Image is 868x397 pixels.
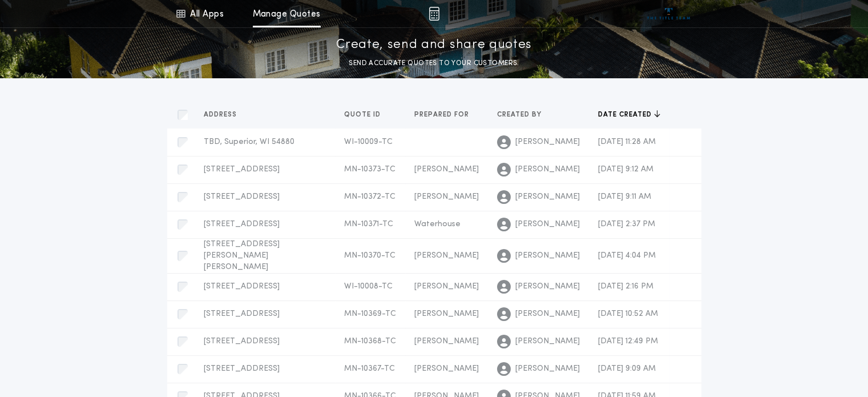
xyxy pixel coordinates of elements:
span: [PERSON_NAME] [414,251,479,260]
span: [PERSON_NAME] [515,250,580,262]
span: [DATE] 12:49 PM [598,337,658,346]
span: [PERSON_NAME] [515,281,580,292]
span: MN-10368-TC [344,337,396,346]
button: Date created [598,109,660,121]
span: [DATE] 9:12 AM [598,165,653,174]
p: Create, send and share quotes [336,36,532,54]
span: [STREET_ADDRESS] [204,165,280,174]
span: MN-10367-TC [344,364,395,373]
span: MN-10369-TC [344,310,396,318]
span: Prepared for [414,110,471,119]
span: [STREET_ADDRESS] [204,310,280,318]
span: [DATE] 9:11 AM [598,193,651,201]
span: [STREET_ADDRESS] [204,364,280,373]
span: [DATE] 2:16 PM [598,282,653,291]
span: [PERSON_NAME] [515,308,580,320]
span: [DATE] 11:28 AM [598,138,656,146]
span: Created by [497,110,544,119]
span: [DATE] 4:04 PM [598,251,656,260]
span: MN-10373-TC [344,165,395,174]
span: [DATE] 10:52 AM [598,310,658,318]
img: img [429,7,439,21]
span: [STREET_ADDRESS] [204,220,280,228]
span: [PERSON_NAME] [515,336,580,347]
span: [PERSON_NAME] [414,282,479,291]
span: [PERSON_NAME] [515,363,580,375]
p: SEND ACCURATE QUOTES TO YOUR CUSTOMERS. [349,58,519,69]
button: Quote ID [344,109,389,121]
span: Waterhouse [414,220,461,228]
button: Address [204,109,245,121]
span: [PERSON_NAME] [515,164,580,175]
span: MN-10371-TC [344,220,393,228]
span: [STREET_ADDRESS] [204,282,280,291]
span: [PERSON_NAME] [515,137,580,148]
button: Created by [497,109,550,121]
span: MN-10370-TC [344,251,395,260]
span: [STREET_ADDRESS] [204,193,280,201]
span: Address [204,110,239,119]
span: [PERSON_NAME] [414,310,479,318]
span: WI-10008-TC [344,282,393,291]
span: WI-10009-TC [344,138,393,146]
span: MN-10372-TC [344,193,395,201]
span: [PERSON_NAME] [515,191,580,203]
span: Quote ID [344,110,383,119]
span: [PERSON_NAME] [414,337,479,346]
span: [PERSON_NAME] [414,364,479,373]
span: [PERSON_NAME] [414,165,479,174]
span: [DATE] 9:09 AM [598,364,656,373]
span: [PERSON_NAME] [414,193,479,201]
span: Date created [598,110,654,119]
span: [DATE] 2:37 PM [598,220,655,228]
span: [STREET_ADDRESS] [204,337,280,346]
img: vs-icon [647,8,690,19]
span: [PERSON_NAME] [515,219,580,230]
span: [STREET_ADDRESS][PERSON_NAME][PERSON_NAME] [204,240,280,271]
span: TBD, Superior, WI 54880 [204,138,294,146]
